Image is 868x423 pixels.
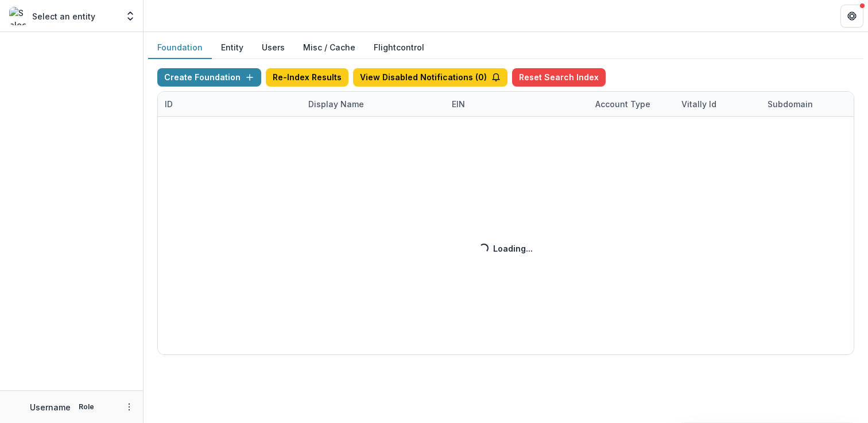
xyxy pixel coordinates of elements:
img: Select an entity [9,7,28,25]
button: Entity [212,37,253,59]
a: Flightcontrol [374,41,424,53]
button: Misc / Cache [294,37,365,59]
p: Username [30,401,71,413]
p: Role [75,402,98,412]
button: Users [253,37,294,59]
p: Select an entity [32,10,95,22]
button: More [122,400,136,414]
button: Foundation [148,37,212,59]
button: Open entity switcher [122,5,138,28]
button: Get Help [840,5,863,28]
